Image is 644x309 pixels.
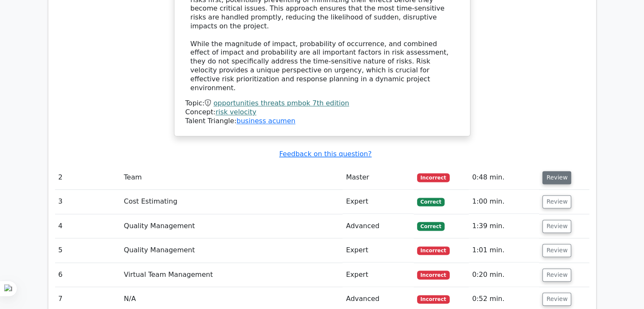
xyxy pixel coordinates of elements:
[417,295,450,303] span: Incorrect
[417,198,445,206] span: Correct
[542,195,571,208] button: Review
[213,99,349,107] a: opportunities threats pmbok 7th edition
[469,238,539,262] td: 1:01 min.
[469,166,539,190] td: 0:48 min.
[542,220,571,233] button: Review
[279,150,371,158] a: Feedback on this question?
[55,166,121,190] td: 2
[185,108,459,117] div: Concept:
[343,263,414,287] td: Expert
[185,99,459,108] div: Topic:
[216,108,256,116] a: risk velocity
[542,292,571,306] button: Review
[469,214,539,238] td: 1:39 min.
[343,214,414,238] td: Advanced
[417,246,450,255] span: Incorrect
[343,166,414,190] td: Master
[417,270,450,279] span: Incorrect
[121,263,343,287] td: Virtual Team Management
[417,173,450,182] span: Incorrect
[542,268,571,281] button: Review
[121,214,343,238] td: Quality Management
[55,238,121,262] td: 5
[417,222,445,230] span: Correct
[55,263,121,287] td: 6
[469,263,539,287] td: 0:20 min.
[121,238,343,262] td: Quality Management
[121,166,343,190] td: Team
[55,190,121,214] td: 3
[542,171,571,184] button: Review
[343,238,414,262] td: Expert
[542,244,571,257] button: Review
[121,190,343,214] td: Cost Estimating
[469,190,539,214] td: 1:00 min.
[55,214,121,238] td: 4
[185,99,459,125] div: Talent Triangle:
[343,190,414,214] td: Expert
[236,117,295,125] a: business acumen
